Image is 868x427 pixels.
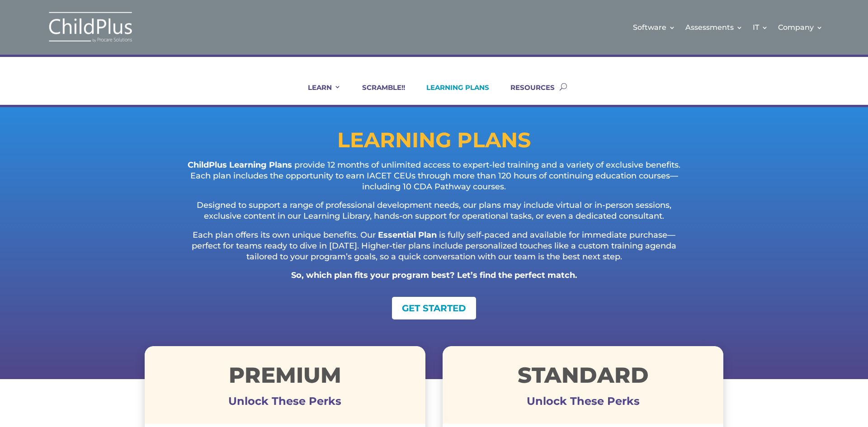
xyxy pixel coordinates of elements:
[351,83,405,105] a: SCRAMBLE!!
[181,200,687,230] p: Designed to support a range of professional development needs, our plans may include virtual or i...
[291,270,577,280] strong: So, which plan fits your program best? Let’s find the perfect match.
[443,401,723,406] h3: Unlock These Perks
[499,83,555,105] a: RESOURCES
[633,9,675,46] a: Software
[145,364,425,390] h1: Premium
[753,9,768,46] a: IT
[181,160,687,200] p: provide 12 months of unlimited access to expert-led training and a variety of exclusive benefits....
[685,9,743,46] a: Assessments
[297,83,341,105] a: LEARN
[443,364,723,390] h1: STANDARD
[181,230,687,270] p: Each plan offers its own unique benefits. Our is fully self-paced and available for immediate pur...
[392,297,476,319] a: GET STARTED
[188,160,292,170] strong: ChildPlus Learning Plans
[415,83,489,105] a: LEARNING PLANS
[378,230,437,240] strong: Essential Plan
[145,130,723,155] h1: LEARNING PLANS
[145,401,425,406] h3: Unlock These Perks
[778,9,823,46] a: Company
